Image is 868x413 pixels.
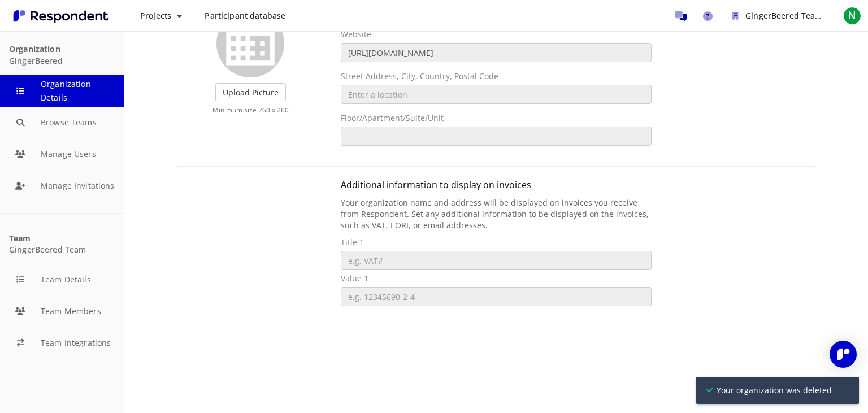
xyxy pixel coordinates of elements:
[341,112,444,124] label: Floor/Apartment/Suite/Unit
[196,6,294,26] a: Participant database
[341,251,652,270] input: e.g. VAT#
[843,7,861,25] span: N
[341,237,364,248] label: Title 1
[9,45,115,54] div: Organization
[341,197,652,231] p: Your organization name and address will be displayed on invoices you receive from Respondent. Set...
[9,234,115,244] div: Team
[215,83,286,102] label: Upload Picture
[140,10,171,21] span: Projects
[131,6,191,26] button: Projects
[341,43,652,62] input: http://www.respondent.io
[745,10,822,21] span: GingerBeered Team
[341,29,371,40] label: Website
[205,10,285,21] span: Participant database
[341,85,652,104] input: Enter a location
[341,273,368,284] label: Value 1
[341,178,652,192] p: Additional information to display on invoices
[723,6,836,26] button: GingerBeered Team
[696,5,719,27] a: Help and support
[9,234,115,255] div: GingerBeered Team
[841,6,863,26] button: N
[341,287,652,306] input: e.g. 12345690-2-4
[9,7,113,25] img: Respondent
[341,71,498,82] label: Street Address, City, Country, Postal Code
[216,10,284,77] img: organization_avatar_256.png
[183,105,318,115] p: Minimum size 260 x 260
[669,5,692,27] a: Message participants
[713,385,849,396] span: Your organization was deleted
[9,45,115,66] div: GingerBeered
[830,341,857,368] div: Open Intercom Messenger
